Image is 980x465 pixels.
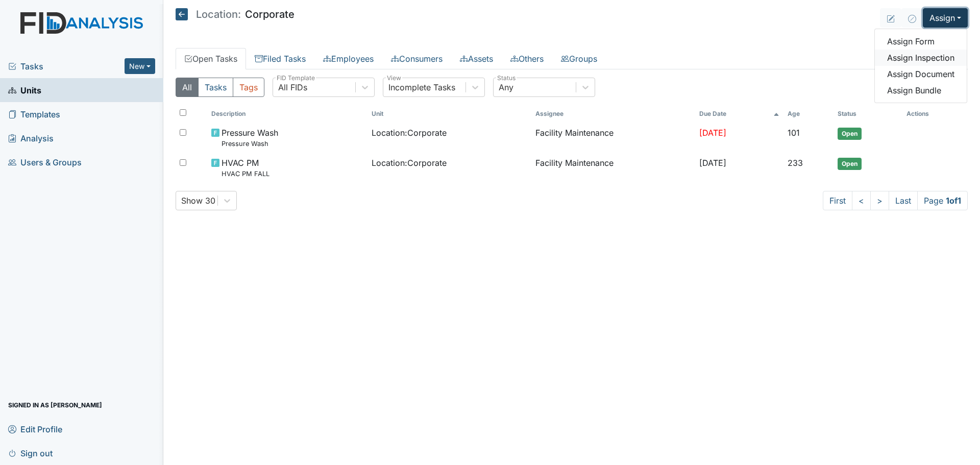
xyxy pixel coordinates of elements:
span: Pressure Wash Pressure Wash [222,127,278,149]
div: Show 30 [181,194,215,207]
a: Assign Bundle [875,82,967,99]
span: Edit Profile [8,421,62,437]
th: Assignee [531,105,695,123]
span: [DATE] [699,158,726,168]
span: [DATE] [699,128,726,138]
button: Tasks [198,78,233,97]
th: Toggle SortBy [834,105,902,123]
span: Units [8,82,41,98]
span: Open [838,128,862,140]
div: All FIDs [278,81,307,93]
th: Toggle SortBy [783,105,834,123]
span: Users & Groups [8,154,82,170]
a: Assets [451,48,502,69]
small: Pressure Wash [222,139,278,149]
a: Tasks [8,60,125,72]
a: Open Tasks [176,48,246,69]
button: Tags [233,78,264,97]
input: Toggle All Rows Selected [180,109,186,116]
a: Assign Document [875,66,967,82]
div: Incomplete Tasks [388,81,455,93]
span: 233 [788,158,803,168]
button: All [176,78,199,97]
a: Assign Form [875,33,967,50]
a: Others [502,48,552,69]
strong: 1 of 1 [946,195,961,206]
a: < [852,191,871,210]
span: Templates [8,106,60,122]
a: Employees [314,48,382,69]
button: New [125,58,155,74]
a: First [823,191,852,210]
span: Location: [196,9,241,19]
span: Location : Corporate [372,127,447,139]
span: Sign out [8,445,53,461]
a: Last [889,191,918,210]
button: Assign [923,8,968,28]
td: Facility Maintenance [531,153,695,183]
div: Any [499,81,513,93]
span: Analysis [8,130,54,146]
a: Assign Inspection [875,50,967,66]
th: Toggle SortBy [207,105,367,123]
div: Type filter [176,78,264,97]
th: Actions [902,105,953,123]
div: Open Tasks [176,78,968,210]
span: Page [917,191,968,210]
th: Toggle SortBy [367,105,531,123]
span: Open [838,158,862,170]
h5: Corporate [176,8,295,20]
a: Consumers [382,48,451,69]
span: HVAC PM HVAC PM FALL [222,157,269,179]
td: Facility Maintenance [531,123,695,153]
th: Toggle SortBy [695,105,783,123]
span: Signed in as [PERSON_NAME] [8,397,102,413]
small: HVAC PM FALL [222,169,269,179]
a: Filed Tasks [246,48,314,69]
a: Groups [552,48,606,69]
span: 101 [788,128,800,138]
span: Location : Corporate [372,157,447,169]
a: > [870,191,889,210]
nav: task-pagination [823,191,968,210]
